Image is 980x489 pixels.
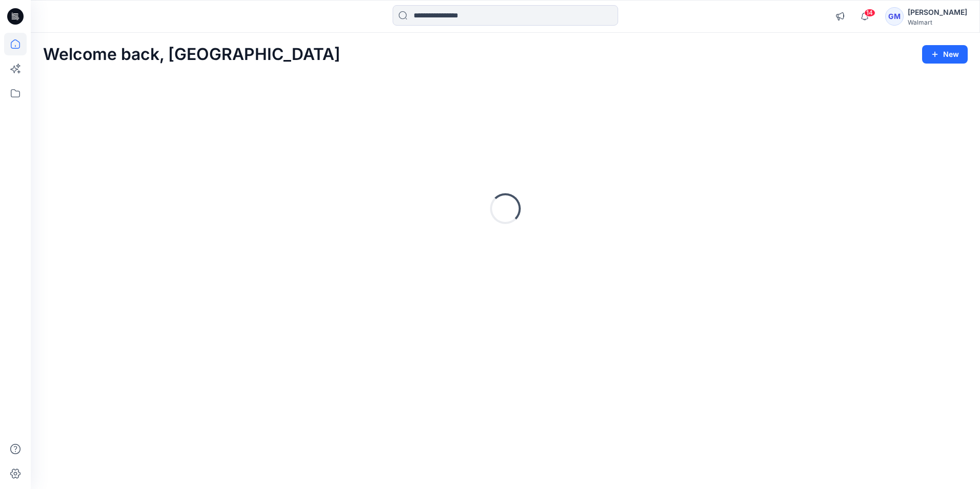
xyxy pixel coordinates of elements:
[885,7,904,26] div: GM
[43,45,340,64] h2: Welcome back, [GEOGRAPHIC_DATA]
[864,9,875,17] span: 14
[908,18,967,26] div: Walmart
[922,45,968,64] button: New
[908,6,967,18] div: [PERSON_NAME]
